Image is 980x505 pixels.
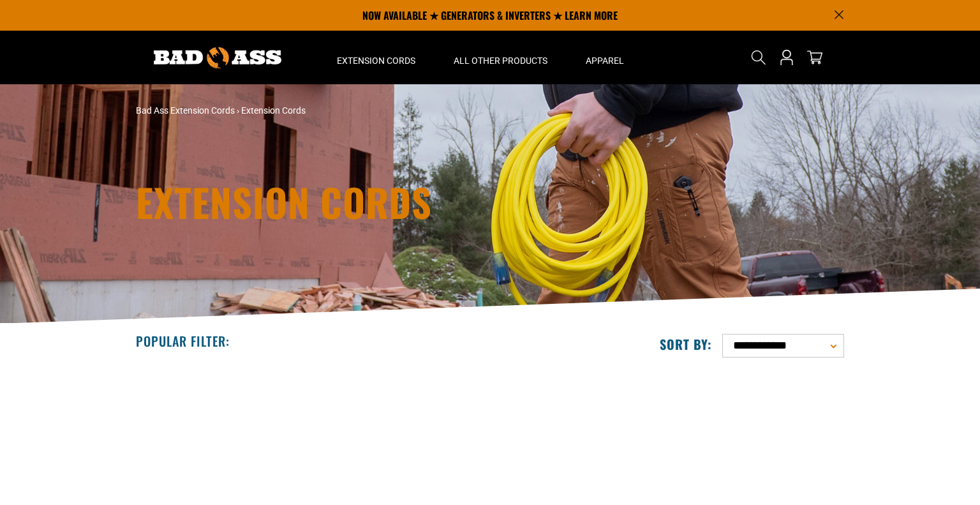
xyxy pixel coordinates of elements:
span: Extension Cords [337,55,415,66]
label: Sort by: [660,336,712,352]
summary: Apparel [567,31,643,84]
span: Apparel [586,55,624,66]
span: Extension Cords [241,105,306,116]
h1: Extension Cords [136,183,602,221]
nav: breadcrumbs [136,104,602,117]
summary: Extension Cords [318,31,434,84]
h2: Popular Filter: [136,333,230,349]
span: All Other Products [454,55,547,66]
span: › [237,105,239,116]
summary: Search [748,47,769,68]
summary: All Other Products [434,31,567,84]
img: Bad Ass Extension Cords [154,47,281,68]
a: Bad Ass Extension Cords [136,105,235,116]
